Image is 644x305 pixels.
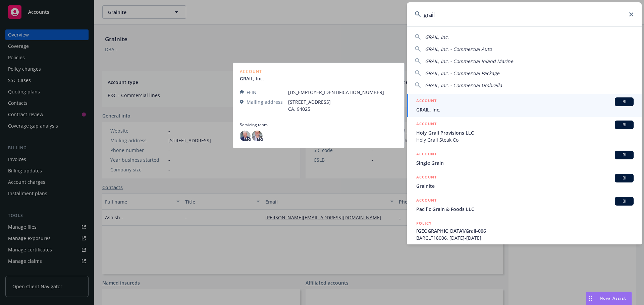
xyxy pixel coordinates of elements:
[618,198,631,204] span: BI
[416,136,634,143] span: Holy Grail Steak Co
[407,94,642,117] a: ACCOUNTBIGRAIL, Inc.
[416,197,437,205] h5: ACCOUNT
[416,121,437,129] h5: ACCOUNT
[416,129,634,136] span: Holy Grail Provisions LLC
[425,58,513,64] span: GRAIL, Inc. - Commercial Inland Marine
[618,99,631,105] span: BI
[425,70,499,76] span: GRAIL, Inc. - Commercial Package
[416,234,634,241] span: BARCLT18006, [DATE]-[DATE]
[416,182,634,189] span: Grainite
[425,46,492,52] span: GRAIL, Inc. - Commercial Auto
[416,151,437,159] h5: ACCOUNT
[416,174,437,182] h5: ACCOUNT
[618,175,631,181] span: BI
[600,295,626,301] span: Nova Assist
[416,106,634,113] span: GRAIL, Inc.
[407,193,642,216] a: ACCOUNTBIPacific Grain & Foods LLC
[618,152,631,158] span: BI
[618,122,631,128] span: BI
[416,159,634,166] span: Single Grain
[425,34,449,40] span: GRAIL, Inc.
[416,206,634,213] span: Pacific Grain & Foods LLC
[586,292,632,305] button: Nova Assist
[416,97,437,105] h5: ACCOUNT
[416,227,634,234] span: [GEOGRAPHIC_DATA]/Grail-006
[416,220,432,227] h5: POLICY
[425,82,502,88] span: GRAIL, Inc. - Commercial Umbrella
[407,147,642,170] a: ACCOUNTBISingle Grain
[407,170,642,193] a: ACCOUNTBIGrainite
[407,2,642,26] input: Search...
[586,292,594,305] div: Drag to move
[407,216,642,245] a: POLICY[GEOGRAPHIC_DATA]/Grail-006BARCLT18006, [DATE]-[DATE]
[407,117,642,147] a: ACCOUNTBIHoly Grail Provisions LLCHoly Grail Steak Co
